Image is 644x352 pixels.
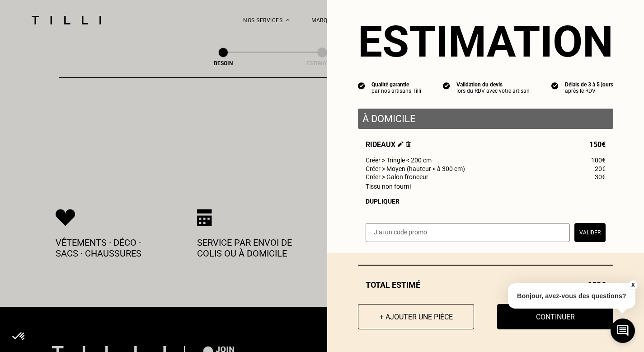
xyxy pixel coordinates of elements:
button: Continuer [497,304,613,329]
span: 150€ [589,140,606,149]
span: Créer > Galon fronceur [366,173,428,181]
span: Tissu non fourni [366,183,411,190]
div: Total estimé [358,280,613,290]
div: après le RDV [565,88,613,94]
button: Valider [574,223,606,242]
button: + Ajouter une pièce [358,304,474,329]
section: Estimation [358,16,613,67]
img: icon list info [358,81,365,90]
div: Dupliquer [366,198,606,205]
p: À domicile [362,113,609,124]
img: Éditer [398,141,404,147]
img: icon list info [551,81,559,90]
img: Supprimer [406,141,411,147]
input: J‘ai un code promo [366,223,570,242]
button: X [628,280,637,290]
div: lors du RDV avec votre artisan [456,88,530,94]
div: par nos artisans Tilli [371,88,421,94]
span: 20€ [595,165,606,172]
div: Qualité garantie [371,81,421,88]
div: Validation du devis [456,81,530,88]
span: Créer > Tringle < 200 cm [366,157,432,164]
span: Rideaux [366,140,411,149]
div: Délais de 3 à 5 jours [565,81,613,88]
img: icon list info [443,81,450,90]
span: 30€ [595,173,606,181]
span: Créer > Moyen (hauteur < à 300 cm) [366,165,465,172]
p: Bonjour, avez-vous des questions? [508,283,635,309]
span: 100€ [591,157,606,164]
